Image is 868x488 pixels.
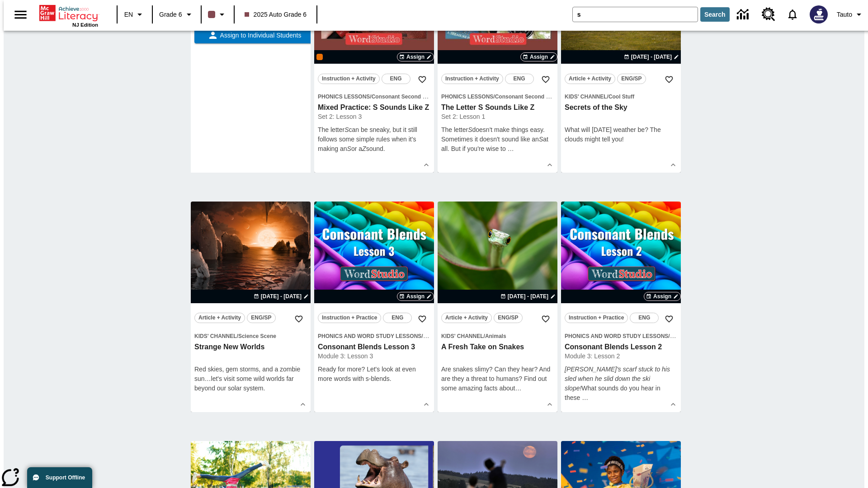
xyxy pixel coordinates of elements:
[194,365,307,393] div: Red skies, gem storms, and a zombie sun…let's visit some wild worlds far beyond our solar system.
[565,343,677,352] h3: Consonant Blends Lesson 2
[237,333,238,339] span: /
[39,3,98,28] div: Home
[421,332,429,339] span: /
[666,158,680,172] button: Show Details
[609,94,634,100] span: Cool Stuff
[322,313,377,323] span: Instruction + Practice
[837,10,852,19] span: Tauto
[397,52,434,61] button: Assign Choose Dates
[46,474,85,481] span: Support Offline
[420,158,433,172] button: Show Details
[630,313,659,323] button: ENG
[406,292,425,300] span: Assign
[505,74,534,84] button: ENG
[508,145,514,152] span: …
[72,22,98,28] span: NJ Edition
[318,94,370,100] span: Phonics Lessons
[565,331,677,341] span: Topic: Phonics and Word Study Lessons/Consonant Blends
[569,313,624,323] span: Instruction + Practice
[538,71,554,88] button: Add to Favorites
[441,103,554,113] h3: The Letter S Sounds Like Z
[406,53,425,61] span: Assign
[296,398,310,411] button: Show Details
[420,398,433,411] button: Show Details
[565,92,677,101] span: Topic: Kids' Channel/Cool Stuff
[565,333,668,339] span: Phonics and Word Study Lessons
[238,333,276,339] span: Science Scene
[247,313,276,323] button: ENG/SP
[441,92,554,101] span: Topic: Phonics Lessons/Consonant Second Sounds
[494,313,523,323] button: ENG/SP
[582,394,588,401] span: …
[382,74,410,84] button: ENG
[631,53,672,61] span: [DATE] - [DATE]
[318,92,430,101] span: Topic: Phonics Lessons/Consonant Second Sounds
[194,313,245,323] button: Article + Activity
[514,74,525,84] span: ENG
[441,333,484,339] span: Kids' Channel
[318,343,430,352] h3: Consonant Blends Lesson 3
[159,10,182,19] span: Grade 6
[397,292,434,301] button: Assign Choose Dates
[204,6,231,23] button: Class color is dark brown. Change class color
[252,292,311,300] button: Aug 24 - Aug 24 Choose Dates
[362,145,366,152] em: Z
[561,202,681,412] div: lesson details
[318,313,381,323] button: Instruction + Practice
[441,125,554,154] p: The letter doesn't make things easy. Sometimes it doesn't sound like an at all. But if you're wis...
[565,366,670,392] em: [PERSON_NAME]'s scarf stuck to his sled when he slid down the ski slope!
[543,398,557,411] button: Show Details
[804,3,833,26] button: Select a new avatar
[318,331,430,341] span: Topic: Phonics and Word Study Lessons/Consonant Blends
[198,313,241,323] span: Article + Activity
[543,158,557,172] button: Show Details
[441,365,554,393] div: Are snakes slimy? Can they hear? And are they a threat to humans? Find out some amazing facts abou
[441,331,554,341] span: Topic: Kids' Channel/Animals
[39,4,98,22] a: Home
[314,202,434,412] div: lesson details
[156,6,198,23] button: Grade: Grade 6, Select a grade
[565,313,628,323] button: Instruction + Practice
[565,74,615,84] button: Article + Activity
[538,311,554,327] button: Add to Favorites
[539,136,543,143] em: S
[372,94,443,100] span: Consonant Second Sounds
[316,54,323,60] div: 25auto Dual International -1
[493,94,495,100] span: /
[670,333,718,339] span: Consonant Blends
[565,365,677,403] p: What sounds do you hear in these
[383,313,412,323] button: ENG
[569,74,611,84] span: Article + Activity
[318,333,421,339] span: Phonics and Word Study Lessons
[661,311,677,327] button: Add to Favorites
[194,343,307,352] h3: Strange New Worlds
[622,53,681,61] button: Aug 22 - Aug 22 Choose Dates
[441,74,503,84] button: Instruction + Activity
[644,292,681,301] button: Assign Choose Dates
[781,3,804,26] a: Notifications
[318,74,380,84] button: Instruction + Activity
[638,313,650,323] span: ENG
[668,332,676,339] span: /
[833,6,868,23] button: Profile/Settings
[756,2,781,27] a: Resource Center, Will open in new tab
[515,385,521,392] span: …
[318,125,430,154] p: The letter can be sneaky, but it still follows some simple rules when it's making an or a sound.
[318,103,430,113] h3: Mixed Practice: S Sounds Like Z
[617,74,646,84] button: ENG/SP
[565,125,677,144] p: What will [DATE] weather be? The clouds might tell you!
[508,292,548,300] span: [DATE] - [DATE]
[414,71,430,88] button: Add to Favorites
[191,202,311,412] div: lesson details
[194,333,237,339] span: Kids' Channel
[194,27,314,43] button: Assign to Individual Students
[438,202,557,412] div: lesson details
[661,71,677,88] button: Add to Favorites
[445,313,488,323] span: Article + Activity
[318,365,430,384] div: Ready for more? Let's look at even more words with s-blends.
[414,311,430,327] button: Add to Favorites
[514,385,515,392] span: t
[344,126,349,133] em: S
[251,313,271,323] span: ENG/SP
